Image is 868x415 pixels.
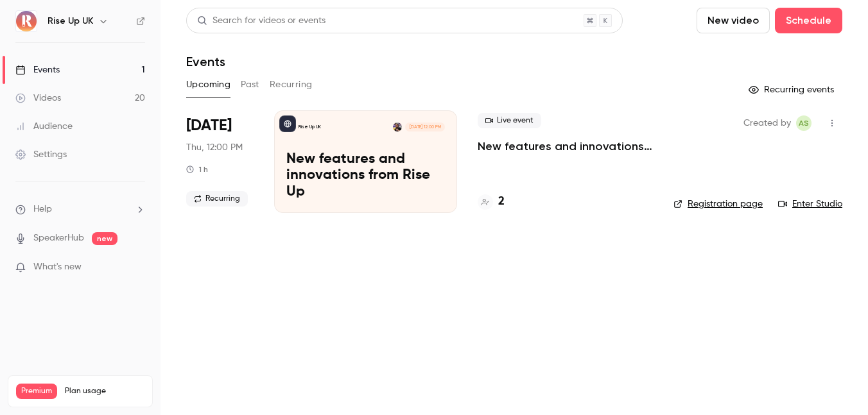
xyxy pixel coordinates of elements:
li: help-dropdown-opener [15,203,145,216]
span: Aliocha Segard [796,115,812,131]
button: Schedule [775,8,842,33]
span: AS [799,115,809,131]
img: Rise Up UK [16,11,37,31]
span: Thu, 12:00 PM [186,141,243,154]
div: Sep 25 Thu, 11:00 AM (Europe/London) [186,110,254,213]
span: [DATE] [186,115,232,136]
button: Past [241,74,259,95]
span: What's new [33,260,82,274]
a: SpeakerHub [33,232,84,245]
a: New features and innovations from Rise Up [478,139,653,154]
div: Settings [15,148,67,161]
button: New video [697,8,770,33]
h1: Events [186,54,225,69]
img: Glenn Diedrich [393,123,402,131]
span: Plan usage [65,386,144,396]
a: Registration page [673,198,763,210]
h6: Rise Up UK [48,15,93,28]
div: Audience [15,120,73,133]
div: 1 h [186,164,208,174]
a: Enter Studio [778,198,842,210]
span: [DATE] 12:00 PM [405,123,444,131]
span: Premium [16,384,57,399]
p: Rise Up UK [299,124,321,130]
p: New features and innovations from Rise Up [286,151,445,201]
div: Search for videos or events [197,14,325,28]
span: new [92,232,117,245]
button: Recurring events [743,80,842,100]
span: Created by [743,115,791,131]
span: Live event [478,113,541,128]
button: Recurring [270,74,313,95]
span: Recurring [186,191,248,207]
div: Events [15,64,60,76]
h4: 2 [498,193,505,210]
button: Upcoming [186,74,230,95]
span: Help [33,203,52,216]
a: 2 [478,193,505,210]
a: New features and innovations from Rise UpRise Up UKGlenn Diedrich[DATE] 12:00 PMNew features and ... [274,110,457,213]
div: Videos [15,92,61,105]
